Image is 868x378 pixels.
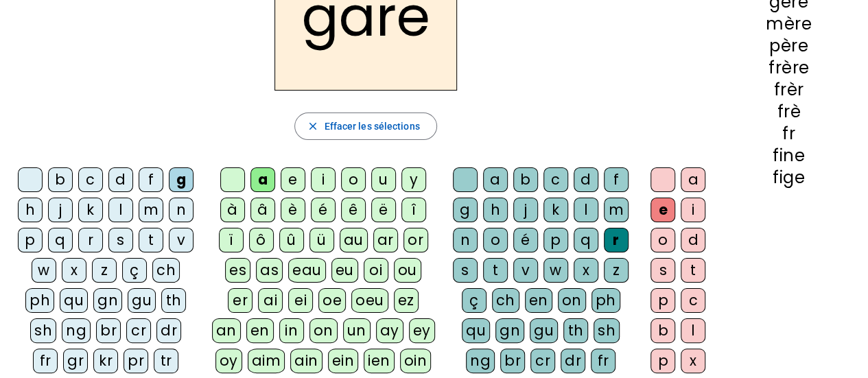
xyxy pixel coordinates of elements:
div: j [48,198,73,222]
div: fr [33,349,58,373]
div: oin [400,349,432,373]
div: j [513,198,538,222]
div: f [604,167,629,192]
div: a [483,167,508,192]
div: ph [25,288,54,313]
div: r [78,228,103,252]
div: ch [492,288,519,313]
div: frèr [731,82,846,98]
div: c [78,167,103,192]
div: frè [731,104,846,120]
div: gn [495,318,524,343]
div: kr [93,349,118,373]
div: cr [126,318,151,343]
div: ein [328,349,359,373]
div: in [279,318,304,343]
div: é [311,198,336,222]
div: eu [331,258,358,283]
div: o [341,167,366,192]
div: sh [594,318,620,343]
div: or [403,228,428,252]
div: l [681,318,705,343]
div: as [256,258,283,283]
div: d [574,167,598,192]
div: ch [152,258,180,283]
div: a [681,167,705,192]
div: ng [62,318,91,343]
div: û [279,228,304,252]
div: br [500,349,525,373]
div: eau [288,258,326,283]
div: ï [219,228,244,252]
div: h [483,198,508,222]
div: au [340,228,368,252]
div: b [513,167,538,192]
div: r [604,228,629,252]
div: m [604,198,629,222]
div: gu [128,288,156,313]
div: ai [258,288,283,313]
div: c [681,288,705,313]
div: fine [731,147,846,164]
div: père [731,38,846,54]
div: br [96,318,121,343]
div: on [558,288,586,313]
div: q [574,228,598,252]
mat-icon: close [306,120,318,132]
div: ez [394,288,419,313]
div: ç [462,288,486,313]
div: ê [341,198,366,222]
div: f [139,167,163,192]
div: è [281,198,305,222]
div: u [371,167,396,192]
div: q [48,228,73,252]
div: l [108,198,133,222]
div: er [228,288,253,313]
div: o [483,228,508,252]
div: p [18,228,43,252]
div: en [525,288,552,313]
div: oy [215,349,242,373]
div: s [650,258,675,283]
div: s [453,258,478,283]
div: a [250,167,275,192]
div: ou [394,258,421,283]
div: mère [731,16,846,32]
div: sh [30,318,56,343]
div: c [543,167,568,192]
div: gn [93,288,122,313]
div: x [574,258,598,283]
div: n [453,228,478,252]
div: v [169,228,193,252]
div: dr [156,318,181,343]
div: k [543,198,568,222]
div: gr [63,349,88,373]
div: k [78,198,103,222]
div: fr [591,349,615,373]
div: ay [376,318,403,343]
div: h [18,198,43,222]
div: w [543,258,568,283]
div: s [108,228,133,252]
div: b [48,167,73,192]
div: fr [731,126,846,142]
div: es [225,258,250,283]
div: gu [530,318,558,343]
div: ë [371,198,396,222]
div: en [246,318,274,343]
div: oeu [351,288,388,313]
div: aim [248,349,285,373]
div: fige [731,169,846,186]
div: y [401,167,426,192]
div: à [220,198,245,222]
div: î [401,198,426,222]
div: e [281,167,305,192]
div: ar [373,228,398,252]
div: ng [466,349,495,373]
div: i [681,198,705,222]
div: t [681,258,705,283]
div: ph [591,288,620,313]
div: on [309,318,338,343]
div: ien [364,349,395,373]
div: m [139,198,163,222]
